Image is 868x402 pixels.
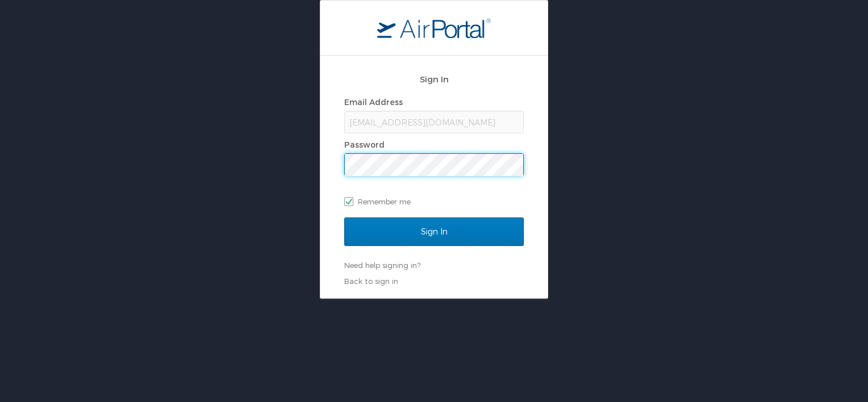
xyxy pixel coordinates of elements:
[344,261,420,270] a: Need help signing in?
[344,73,524,86] h2: Sign In
[344,217,524,246] input: Sign In
[344,193,524,210] label: Remember me
[344,140,385,149] label: Password
[377,18,491,38] img: logo
[344,277,398,286] a: Back to sign in
[344,97,403,107] label: Email Address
